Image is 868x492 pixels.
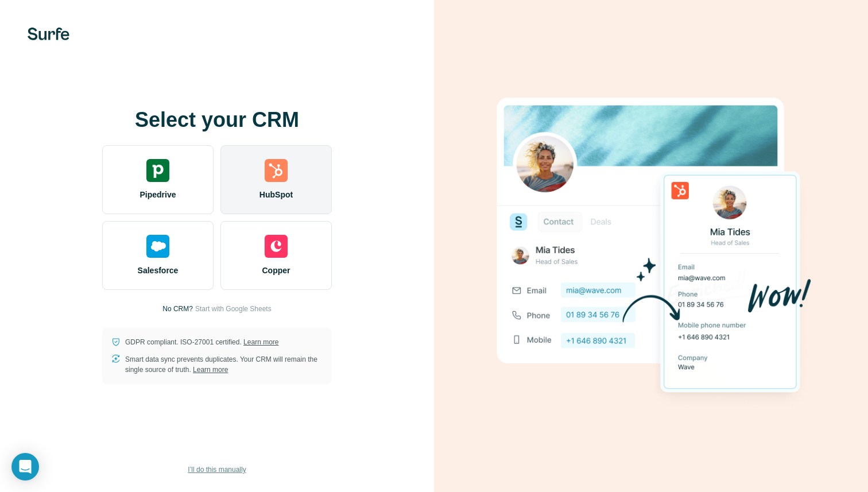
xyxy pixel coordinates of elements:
[259,189,293,200] span: HubSpot
[180,461,254,478] button: I’ll do this manually
[265,235,288,258] img: copper's logo
[490,80,812,413] img: HUBSPOT image
[138,265,179,276] span: Salesforce
[125,354,323,375] p: Smart data sync prevents duplicates. Your CRM will remain the single source of truth.
[11,453,39,481] div: Open Intercom Messenger
[139,189,176,200] span: Pipedrive
[162,304,193,314] p: No CRM?
[193,366,228,374] a: Learn more
[243,338,278,346] a: Learn more
[265,159,288,182] img: hubspot's logo
[102,109,332,131] h1: Select your CRM
[195,304,272,314] button: Start with Google Sheets
[28,28,69,40] img: Surfe's logo
[146,235,169,258] img: salesforce's logo
[125,337,278,347] p: GDPR compliant. ISO-27001 certified.
[146,159,169,182] img: pipedrive's logo
[188,464,246,475] span: I’ll do this manually
[262,265,290,276] span: Copper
